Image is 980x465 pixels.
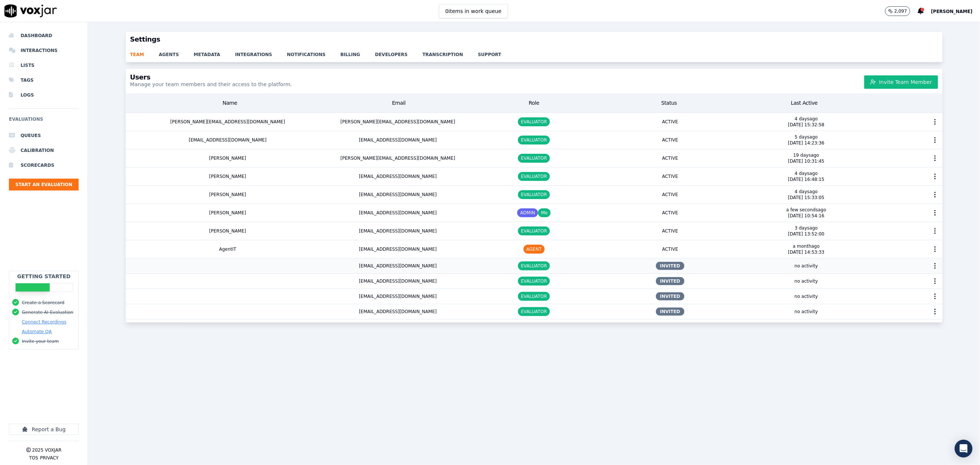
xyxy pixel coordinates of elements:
div: [EMAIL_ADDRESS][DOMAIN_NAME] [330,240,466,258]
p: [DATE] 15:33:05 [788,195,824,201]
span: ACTIVE [659,154,681,163]
div: [EMAIL_ADDRESS][DOMAIN_NAME] [126,131,330,149]
a: Dashboard [9,28,79,43]
span: EVALUATOR [518,154,550,163]
button: Report a Bug [9,424,79,435]
p: [DATE] 14:23:36 [788,140,824,146]
p: 4 days ago [788,116,824,122]
span: EVALUATOR [518,227,550,235]
p: 19 days ago [788,152,824,158]
h3: Settings [130,36,938,43]
p: 2025 Voxjar [32,447,62,453]
div: [PERSON_NAME][EMAIL_ADDRESS][DOMAIN_NAME] [330,113,466,131]
div: [EMAIL_ADDRESS][DOMAIN_NAME] [330,168,466,185]
p: [DATE] 13:52:00 [788,231,824,237]
button: Invite your team [22,338,59,344]
a: Calibration [9,143,79,158]
button: Start an Evaluation [9,179,79,191]
div: [EMAIL_ADDRESS][DOMAIN_NAME] [330,204,466,222]
span: INVITED [656,308,684,316]
div: [EMAIL_ADDRESS][DOMAIN_NAME] [330,258,466,273]
a: Lists [9,58,79,73]
span: EVALUATOR [518,117,550,126]
span: Me [538,208,551,217]
span: EVALUATOR [518,292,550,301]
div: Open Intercom Messenger [955,440,973,458]
div: Status [601,96,737,110]
p: [DATE] 10:31:45 [788,158,824,164]
span: no activity [792,292,821,301]
a: Tags [9,73,79,88]
div: [PERSON_NAME][EMAIL_ADDRESS][DOMAIN_NAME] [330,149,466,167]
p: [DATE] 14:53:33 [788,249,824,255]
span: AGENT [524,245,545,254]
button: Invite Team Member [864,75,938,89]
div: Email [331,96,466,110]
button: 2,097 [885,6,910,16]
img: voxjar logo [4,4,57,17]
li: Queues [9,128,79,143]
p: 3 days ago [788,225,824,231]
p: [DATE] 10:54:16 [786,213,826,219]
span: ADMIN [517,208,538,217]
div: [EMAIL_ADDRESS][DOMAIN_NAME] [330,304,466,319]
div: AgentIT [126,240,330,258]
button: Privacy [40,455,59,461]
a: developers [375,47,422,58]
p: a month ago [788,243,824,249]
div: [EMAIL_ADDRESS][DOMAIN_NAME] [330,186,466,204]
a: billing [340,47,375,58]
div: Last Active [737,96,872,110]
a: agents [159,47,194,58]
a: Scorecards [9,158,79,173]
div: [PERSON_NAME] [126,186,330,204]
a: integrations [235,47,287,58]
span: EVALUATOR [518,190,550,199]
span: EVALUATOR [518,261,550,270]
button: [PERSON_NAME] [931,7,980,16]
span: ACTIVE [659,190,681,199]
div: [EMAIL_ADDRESS][DOMAIN_NAME] [330,131,466,149]
button: Connect Recordings [22,319,66,325]
a: Interactions [9,43,79,58]
button: Automate QA [22,329,52,335]
span: ACTIVE [659,208,681,217]
button: TOS [29,455,38,461]
span: [PERSON_NAME] [931,9,973,14]
a: transcription [422,47,478,58]
a: notifications [287,47,340,58]
div: [PERSON_NAME] [126,168,330,185]
div: [PERSON_NAME][EMAIL_ADDRESS][DOMAIN_NAME] [126,113,330,131]
button: 2,097 [885,6,918,16]
span: ACTIVE [659,136,681,144]
span: ACTIVE [659,172,681,181]
div: [EMAIL_ADDRESS][DOMAIN_NAME] [330,289,466,304]
span: no activity [792,277,821,286]
div: [PERSON_NAME] [126,222,330,240]
p: [DATE] 16:48:15 [788,176,824,182]
a: support [478,47,516,58]
p: Manage your team members and their access to the platform. [130,81,292,88]
p: 4 days ago [788,189,824,195]
h2: Getting Started [17,273,70,280]
button: 0items in work queue [439,4,508,18]
div: Name [129,96,331,110]
span: INVITED [656,292,684,300]
a: Logs [9,88,79,103]
h3: Users [130,74,292,81]
span: ACTIVE [659,227,681,235]
span: EVALUATOR [518,136,550,144]
span: INVITED [656,262,684,270]
div: Role [466,96,602,110]
span: ACTIVE [659,117,681,126]
div: [EMAIL_ADDRESS][DOMAIN_NAME] [330,222,466,240]
div: [PERSON_NAME] [126,204,330,222]
p: [DATE] 15:32:58 [788,122,824,128]
p: 4 days ago [788,170,824,176]
button: Create a Scorecard [22,300,65,306]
